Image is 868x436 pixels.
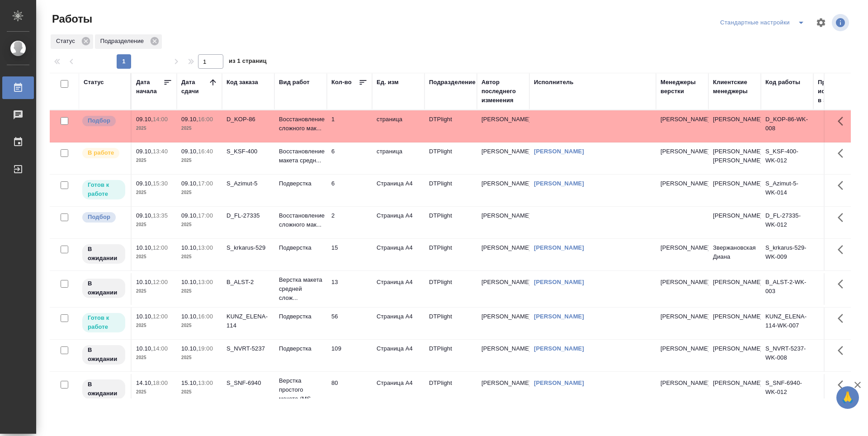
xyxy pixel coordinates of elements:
[372,207,425,238] td: Страница А4
[832,239,854,261] button: Здесь прячутся важные кнопки
[425,207,477,238] td: DTPlight
[372,308,425,339] td: Страница А4
[660,278,704,287] p: [PERSON_NAME]
[226,243,270,252] div: S_krkarus-529
[477,110,529,142] td: [PERSON_NAME]
[136,279,153,285] p: 10.10,
[279,312,322,321] p: Подверстка
[836,386,859,409] button: 🙏
[81,312,126,333] div: Исполнитель может приступить к работе
[708,142,761,174] td: [PERSON_NAME], [PERSON_NAME]
[481,78,525,105] div: Автор последнего изменения
[88,245,120,263] p: В ожидании
[181,244,198,251] p: 10.10,
[226,312,270,330] div: KUNZ_ELENA-114
[708,308,761,339] td: [PERSON_NAME]
[136,287,172,296] p: 2025
[198,345,213,352] p: 19:00
[761,340,813,371] td: S_NVRT-5237-WK-008
[534,313,584,320] a: [PERSON_NAME]
[832,308,854,329] button: Здесь прячутся важные кнопки
[136,353,172,362] p: 2025
[136,188,172,197] p: 2025
[88,380,120,398] p: В ожидании
[181,124,217,133] p: 2025
[279,243,322,252] p: Подверстка
[226,379,270,388] div: S_SNF-6940
[327,308,372,339] td: 56
[226,147,270,156] div: S_KSF-400
[153,180,168,187] p: 15:30
[88,279,120,297] p: В ожидании
[226,115,270,124] div: D_KOP-86
[534,180,584,187] a: [PERSON_NAME]
[660,344,704,353] p: [PERSON_NAME]
[153,148,168,155] p: 13:40
[660,179,704,188] p: [PERSON_NAME]
[708,273,761,305] td: [PERSON_NAME]
[832,142,854,164] button: Здесь прячутся важные кнопки
[81,179,126,200] div: Исполнитель может приступить к работе
[761,308,813,339] td: KUNZ_ELENA-114-WK-007
[279,211,322,229] p: Восстановление сложного мак...
[477,308,529,339] td: [PERSON_NAME]
[372,340,425,371] td: Страница А4
[153,279,168,285] p: 12:00
[136,220,172,229] p: 2025
[181,313,198,320] p: 10.10,
[708,374,761,406] td: [PERSON_NAME]
[50,12,92,26] span: Работы
[81,147,126,159] div: Исполнитель выполняет работу
[136,252,172,261] p: 2025
[761,374,813,406] td: S_SNF-6940-WK-012
[226,211,270,220] div: D_FL-27335
[136,212,153,219] p: 09.10,
[832,175,854,196] button: Здесь прячутся важные кнопки
[761,239,813,270] td: S_krkarus-529-WK-009
[708,239,761,270] td: Звержановская Диана
[181,220,217,229] p: 2025
[425,142,477,174] td: DTPlight
[181,212,198,219] p: 09.10,
[429,78,476,87] div: Подразделение
[761,207,813,238] td: D_FL-27335-WK-012
[229,56,267,69] span: из 1 страниц
[153,313,168,320] p: 12:00
[425,374,477,406] td: DTPlight
[279,376,322,403] p: Верстка простого макета (MS...
[136,156,172,165] p: 2025
[136,244,153,251] p: 10.10,
[425,273,477,305] td: DTPlight
[153,379,168,386] p: 18:00
[226,78,258,87] div: Код заказа
[377,78,399,87] div: Ед. изм
[198,379,213,386] p: 13:00
[761,273,813,305] td: B_ALST-2-WK-003
[327,273,372,305] td: 13
[279,78,310,87] div: Вид работ
[279,275,322,303] p: Верстка макета средней слож...
[198,212,213,219] p: 17:00
[534,279,584,285] a: [PERSON_NAME]
[198,116,213,123] p: 16:00
[327,142,372,174] td: 6
[136,313,153,320] p: 10.10,
[372,273,425,305] td: Страница А4
[279,147,322,165] p: Восстановление макета средн...
[136,321,172,330] p: 2025
[226,344,270,353] div: S_NVRT-5237
[534,379,584,386] a: [PERSON_NAME]
[708,175,761,206] td: [PERSON_NAME]
[198,180,213,187] p: 17:00
[181,287,217,296] p: 2025
[477,207,529,238] td: [PERSON_NAME]
[198,148,213,155] p: 16:40
[81,278,126,299] div: Исполнитель назначен, приступать к работе пока рано
[372,142,425,174] td: страница
[81,211,126,223] div: Можно подбирать исполнителей
[279,179,322,188] p: Подверстка
[181,188,217,197] p: 2025
[477,273,529,305] td: [PERSON_NAME]
[708,110,761,142] td: [PERSON_NAME]
[136,379,153,386] p: 14.10,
